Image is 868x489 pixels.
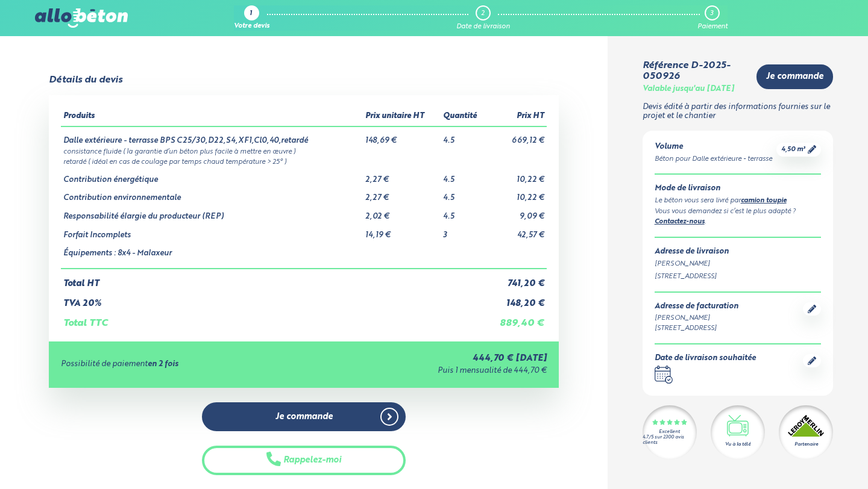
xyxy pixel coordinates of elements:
[313,354,547,364] div: 444,70 € [DATE]
[487,269,547,289] td: 741,20 €
[659,429,680,435] div: Excellent
[61,308,487,329] td: Total TTC
[655,313,738,323] div: [PERSON_NAME]
[35,8,128,28] img: allobéton
[725,441,750,448] div: Vu à la télé
[202,402,406,432] a: Je commande
[202,446,406,475] button: Rappelez-moi
[655,302,738,311] div: Adresse de facturation
[441,184,488,203] td: 4.5
[275,412,333,422] span: Je commande
[655,323,738,334] div: [STREET_ADDRESS]
[61,240,363,269] td: Équipements : 8x4 - Malaxeur
[487,107,547,126] th: Prix HT
[643,103,834,120] p: Devis édité à partir des informations fournies sur le projet et le chantier
[655,354,756,363] div: Date de livraison souhaitée
[741,198,787,204] a: camion toupie
[49,75,122,86] div: Détails du devis
[655,259,822,269] div: [PERSON_NAME]
[61,107,363,126] th: Produits
[655,248,822,257] div: Adresse de livraison
[61,126,363,146] td: Dalle extérieure - terrasse BPS C25/30,D22,S4,XF1,Cl0,40,retardé
[487,308,547,329] td: 889,40 €
[643,435,697,446] div: 4.7/5 sur 2300 avis clients
[655,219,705,225] a: Contactez-nous
[487,289,547,309] td: 148,20 €
[655,154,772,164] div: Béton pour Dalle extérieure - terrasse
[61,269,487,289] td: Total HT
[481,10,485,17] div: 2
[655,196,822,207] div: Le béton vous sera livré par
[363,184,440,203] td: 2,27 €
[643,85,734,94] div: Valable jusqu'au [DATE]
[697,5,728,31] a: 3 Paiement
[61,166,363,185] td: Contribution énergétique
[363,203,440,222] td: 2,02 €
[250,10,252,18] div: 1
[487,222,547,240] td: 42,57 €
[487,203,547,222] td: 9,09 €
[643,60,747,83] div: Référence D-2025-050926
[761,442,855,476] iframe: Help widget launcher
[794,441,818,448] div: Partenaire
[655,143,772,152] div: Volume
[456,5,510,31] a: 2 Date de livraison
[234,5,269,31] a: 1 Votre devis
[363,166,440,185] td: 2,27 €
[234,23,269,31] div: Votre devis
[61,146,547,156] td: consistance fluide ( la garantie d’un béton plus facile à mettre en œuvre )
[697,23,728,31] div: Paiement
[441,166,488,185] td: 4.5
[61,184,363,203] td: Contribution environnementale
[766,72,823,82] span: Je commande
[61,203,363,222] td: Responsabilité élargie du producteur (REP)
[655,272,822,282] div: [STREET_ADDRESS]
[487,166,547,185] td: 10,22 €
[363,107,440,126] th: Prix unitaire HT
[487,126,547,146] td: 669,12 €
[441,222,488,240] td: 3
[61,156,547,166] td: retardé ( idéal en cas de coulage par temps chaud température > 25° )
[441,203,488,222] td: 4.5
[655,184,822,193] div: Mode de livraison
[456,23,510,31] div: Date de livraison
[363,126,440,146] td: 148,69 €
[61,289,487,309] td: TVA 20%
[313,367,547,376] div: Puis 1 mensualité de 444,70 €
[710,10,713,17] div: 3
[441,107,488,126] th: Quantité
[363,222,440,240] td: 14,19 €
[441,126,488,146] td: 4.5
[756,64,833,89] a: Je commande
[655,207,822,228] div: Vous vous demandez si c’est le plus adapté ? .
[61,222,363,240] td: Forfait Incomplets
[61,360,313,369] div: Possibilité de paiement
[148,360,178,368] strong: en 2 fois
[487,184,547,203] td: 10,22 €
